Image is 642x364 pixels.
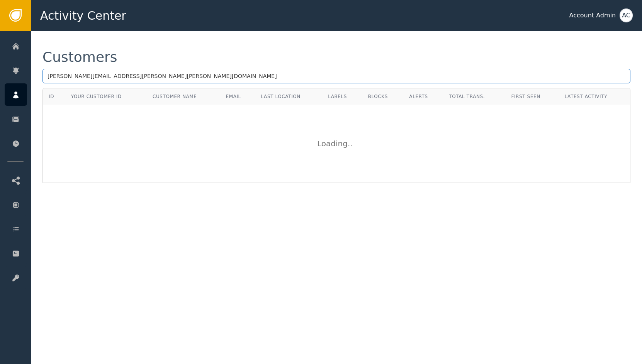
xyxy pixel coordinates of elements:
div: Total Trans. [449,93,499,100]
div: Customer Name [153,93,214,100]
div: Alerts [409,93,437,100]
button: AC [620,8,633,22]
div: Latest Activity [565,93,624,100]
div: ID [49,93,54,100]
div: Customers [42,50,117,64]
div: Loading .. [317,138,356,149]
div: Last Location [261,93,317,100]
input: Search by name, email, or ID [42,69,630,83]
div: Account Admin [569,11,616,20]
span: Activity Center [40,7,126,24]
div: Email [226,93,250,100]
div: Your Customer ID [71,93,122,100]
div: Blocks [368,93,398,100]
div: First Seen [511,93,553,100]
div: Labels [328,93,356,100]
